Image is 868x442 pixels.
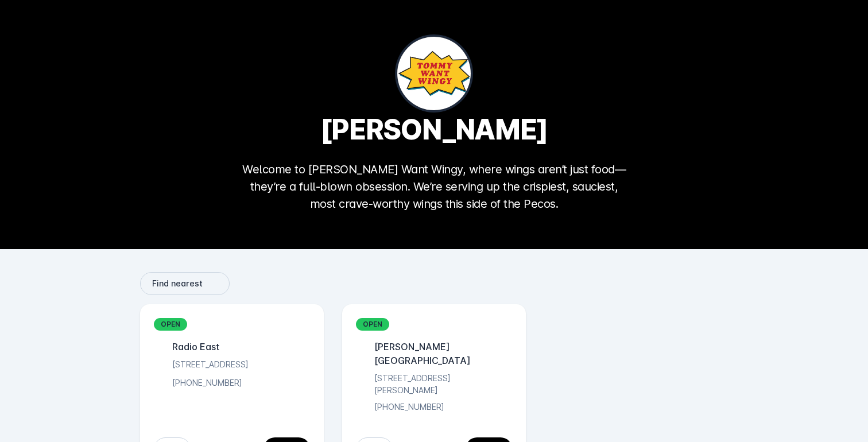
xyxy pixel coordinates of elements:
[356,318,389,331] div: OPEN
[154,318,187,331] div: OPEN
[152,280,203,288] span: Find nearest
[370,372,512,396] div: [STREET_ADDRESS][PERSON_NAME]
[168,377,242,390] div: [PHONE_NUMBER]
[370,340,512,367] div: [PERSON_NAME][GEOGRAPHIC_DATA]
[168,358,249,372] div: [STREET_ADDRESS]
[168,340,219,354] div: Radio East
[370,401,444,414] div: [PHONE_NUMBER]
